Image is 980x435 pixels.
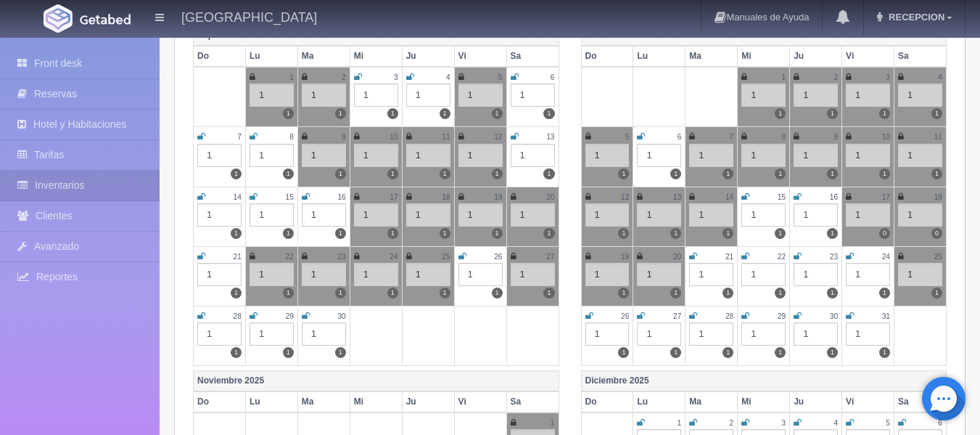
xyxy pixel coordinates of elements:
label: 1 [492,288,503,298]
div: 1 [585,144,630,167]
div: 1 [794,263,838,286]
label: 1 [618,288,629,298]
th: Vi [842,46,894,67]
label: 1 [231,168,242,179]
div: 1 [898,263,942,286]
small: 23 [830,253,838,261]
small: 7 [237,133,242,141]
div: 1 [741,84,786,107]
th: Do [581,46,633,67]
div: 1 [898,144,942,167]
div: 1 [741,322,786,346]
div: 1 [406,203,450,227]
div: 1 [250,144,294,167]
small: 29 [778,312,786,320]
small: 1 [782,73,786,81]
label: 1 [775,228,786,239]
label: 1 [775,108,786,119]
label: 1 [879,347,890,358]
th: Diciembre 2025 [581,370,947,391]
div: 1 [511,84,555,107]
small: 22 [778,253,786,261]
small: 31 [882,312,890,320]
label: 1 [387,288,398,298]
div: 1 [458,84,503,107]
div: 1 [741,263,786,286]
small: 3 [394,73,398,81]
label: 1 [283,168,294,179]
small: 6 [938,419,942,427]
label: 1 [827,228,838,239]
div: 1 [689,263,733,286]
label: 1 [492,108,503,119]
small: 13 [546,133,554,141]
small: 19 [494,193,502,201]
small: 6 [551,73,555,81]
div: 1 [898,203,942,227]
small: 27 [546,253,554,261]
div: 1 [794,203,838,227]
th: Lu [633,391,685,412]
label: 1 [440,108,450,119]
div: 1 [689,203,733,227]
label: 1 [618,168,629,179]
div: 1 [846,144,890,167]
div: 1 [511,263,555,286]
div: 1 [250,203,294,227]
label: 1 [283,108,294,119]
label: 1 [492,168,503,179]
div: 1 [458,144,503,167]
label: 1 [670,288,681,298]
div: 1 [354,203,398,227]
small: 12 [621,193,629,201]
small: 9 [833,133,838,141]
th: Ju [790,46,842,67]
label: 1 [543,228,554,239]
th: Do [194,391,246,412]
small: 28 [234,312,242,320]
label: 1 [827,168,838,179]
small: 26 [494,253,502,261]
label: 1 [879,288,890,298]
label: 1 [827,288,838,298]
th: Sa [894,46,947,67]
small: 5 [625,133,630,141]
th: Mi [350,391,402,412]
small: 4 [833,419,838,427]
label: 1 [618,347,629,358]
small: 25 [442,253,450,261]
small: 6 [678,133,682,141]
div: 1 [197,322,242,346]
div: 1 [406,144,450,167]
label: 1 [670,168,681,179]
th: Do [194,46,246,67]
small: 26 [621,312,629,320]
small: 21 [234,253,242,261]
small: 11 [934,133,942,141]
th: Do [581,391,633,412]
div: 1 [354,144,398,167]
label: 1 [283,288,294,298]
small: 2 [730,419,734,427]
label: 1 [543,168,554,179]
th: Mi [350,46,402,67]
small: 15 [778,193,786,201]
div: 1 [406,263,450,286]
small: 7 [730,133,734,141]
small: 3 [886,73,890,81]
div: 1 [511,203,555,227]
label: 1 [231,288,242,298]
div: 1 [406,84,450,107]
div: 1 [302,84,346,107]
small: 24 [390,253,398,261]
label: 1 [722,168,733,179]
small: 27 [673,312,681,320]
small: 20 [673,253,681,261]
small: 4 [938,73,942,81]
label: 1 [931,288,942,298]
small: 24 [882,253,890,261]
th: Lu [245,391,297,412]
th: Lu [633,46,685,67]
label: 1 [335,228,346,239]
div: 1 [637,322,681,346]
